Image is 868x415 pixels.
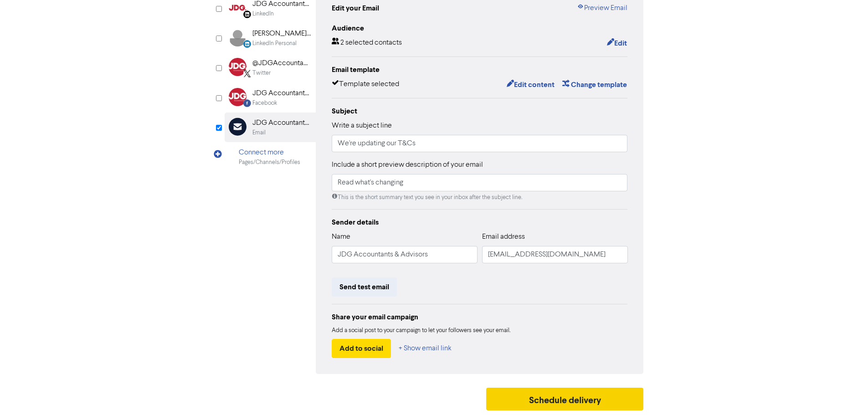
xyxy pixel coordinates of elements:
[225,83,316,113] div: Facebook JDG Accountants & AdvisorsFacebook
[252,99,277,108] div: Facebook
[562,79,627,91] button: Change template
[332,193,628,202] div: This is the short summary text you see in your inbox after the subject line.
[332,326,628,335] div: Add a social post to your campaign to let your followers see your email.
[332,37,402,49] div: 2 selected contacts
[225,53,316,82] div: Twitter@JDGAccountantsTwitter
[252,58,311,69] div: @JDGAccountants
[332,231,350,242] label: Name
[332,3,379,14] div: Edit your Email
[252,128,266,137] div: Email
[332,120,392,131] label: Write a subject line
[252,118,311,128] div: JDG Accountants & Advisors
[398,339,452,358] button: + Show email link
[239,147,300,158] div: Connect more
[239,158,300,167] div: Pages/Channels/Profiles
[332,217,628,228] div: Sender details
[577,3,627,14] a: Preview Email
[225,113,316,142] div: JDG Accountants & AdvisorsEmail
[332,159,483,170] label: Include a short preview description of your email
[229,88,247,106] img: Facebook
[506,79,555,91] button: Edit content
[252,39,297,48] div: LinkedIn Personal
[332,277,397,297] button: Send test email
[332,23,628,34] div: Audience
[332,64,628,75] div: Email template
[225,23,316,53] div: LinkedinPersonal [PERSON_NAME], [GEOGRAPHIC_DATA]LinkedIn Personal
[252,10,274,18] div: LinkedIn
[332,339,391,358] button: Add to social
[606,37,627,49] button: Edit
[252,88,311,99] div: JDG Accountants & Advisors
[332,312,628,323] div: Share your email campaign
[252,69,271,77] div: Twitter
[482,231,525,242] label: Email address
[229,28,247,46] img: LinkedinPersonal
[332,106,628,117] div: Subject
[225,142,316,172] div: Connect morePages/Channels/Profiles
[822,371,868,415] iframe: Chat Widget
[486,388,644,410] button: Schedule delivery
[252,28,311,39] div: [PERSON_NAME], [GEOGRAPHIC_DATA]
[229,58,247,76] img: Twitter
[332,79,399,91] div: Template selected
